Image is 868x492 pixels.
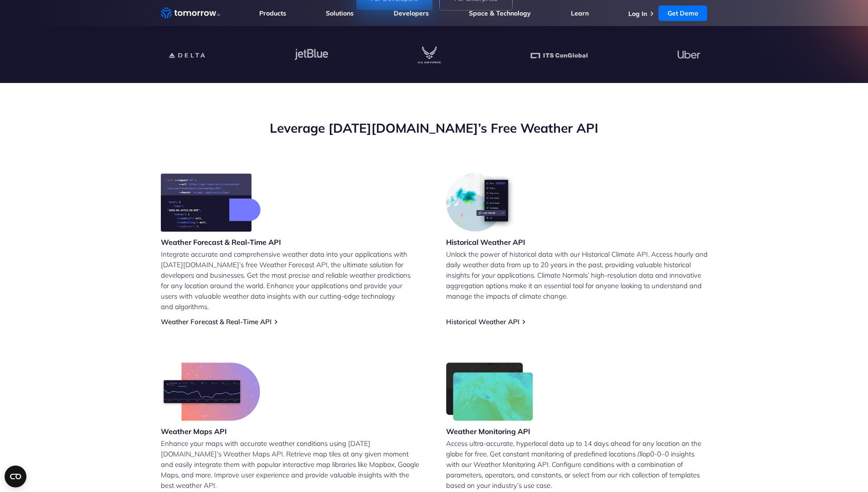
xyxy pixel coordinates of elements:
[571,9,589,17] a: Learn
[326,9,354,17] a: Solutions
[446,317,519,326] a: Historical Weather API
[446,249,708,301] p: Unlock the power of historical data with our Historical Climate API. Access hourly and daily weat...
[5,466,26,487] button: Open CMP widget
[446,426,534,436] h3: Weather Monitoring API
[161,249,422,312] p: Integrate accurate and comprehensive weather data into your applications with [DATE][DOMAIN_NAME]...
[161,119,708,137] h2: Leverage [DATE][DOMAIN_NAME]’s Free Weather API
[161,317,272,326] a: Weather Forecast & Real-Time API
[394,9,429,17] a: Developers
[161,426,260,436] h3: Weather Maps API
[469,9,531,17] a: Space & Technology
[161,237,281,247] h3: Weather Forecast & Real-Time API
[161,6,220,20] a: Home link
[259,9,286,17] a: Products
[658,5,707,21] a: Get Demo
[161,438,422,491] p: Enhance your maps with accurate weather conditions using [DATE][DOMAIN_NAME]’s Weather Maps API. ...
[628,10,647,18] a: Log In
[446,438,708,491] p: Access ultra-accurate, hyperlocal data up to 14 days ahead for any location on the globe for free...
[446,237,525,247] h3: Historical Weather API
